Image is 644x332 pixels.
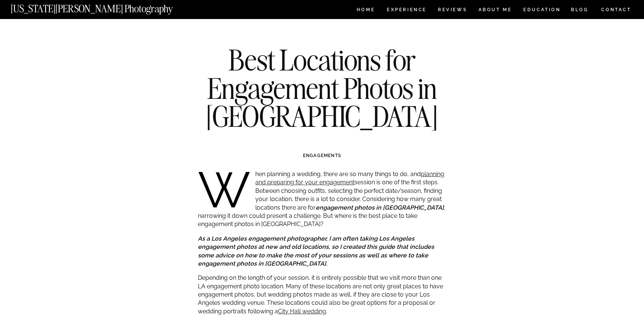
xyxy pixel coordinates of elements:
a: ABOUT ME [478,7,512,14]
a: HOME [355,7,376,14]
a: Experience [387,7,426,14]
strong: engagement photos in [GEOGRAPHIC_DATA] [316,204,444,211]
a: [US_STATE][PERSON_NAME] Photography [11,4,198,10]
a: REVIEWS [438,7,466,14]
a: CONTACT [601,6,632,14]
h1: Best Locations for Engagement Photos in [GEOGRAPHIC_DATA] [187,46,457,131]
p: When planning a wedding, there are so many things to do, and session is one of the first steps. B... [198,170,446,229]
em: As a Los Angeles engagement photographer, I am often taking Los Angeles engagement photos at new ... [198,235,434,267]
a: BLOG [571,7,589,14]
a: EDUCATION [523,7,562,14]
a: ENGAGEMENTS [303,153,341,158]
p: Depending on the length of your session, it is entirely possible that we visit more than one LA e... [198,274,446,316]
a: City Hall wedding [278,308,326,315]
